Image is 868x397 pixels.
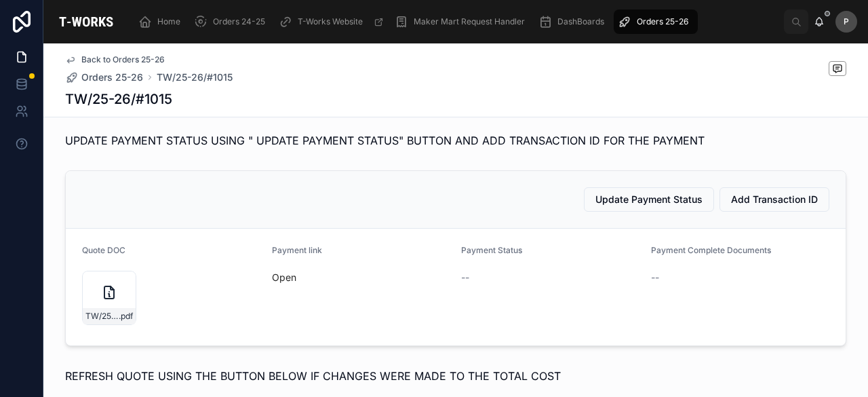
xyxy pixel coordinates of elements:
span: T-Works Website [298,16,363,27]
span: Orders 24-25 [213,16,265,27]
span: Maker Mart Request Handler [414,16,525,27]
span: Quote DOC [82,245,125,255]
span: .pdf [119,311,133,322]
span: -- [651,271,659,284]
span: TW/25-26/#1015 [85,311,119,322]
a: DashBoards [534,10,614,34]
span: Back to Orders 25-26 [81,54,165,65]
img: App logo [54,11,118,33]
span: Payment Status [461,245,522,255]
span: DashBoards [557,16,604,27]
button: Add Transaction ID [719,187,829,212]
a: Back to Orders 25-26 [65,54,165,65]
a: Open [272,271,296,283]
button: Update Payment Status [584,187,714,212]
span: Orders 25-26 [637,16,688,27]
div: scrollable content [129,7,784,37]
span: Update Payment Status [595,193,703,206]
h1: TW/25-26/#1015 [65,90,172,109]
a: T-Works Website [275,10,391,34]
a: Orders 25-26 [614,10,698,34]
span: Payment Complete Documents [651,245,771,255]
span: Add Transaction ID [731,193,818,206]
span: -- [461,271,469,284]
a: Home [134,10,190,34]
span: P [844,16,849,27]
span: Orders 25-26 [81,71,143,84]
a: Orders 25-26 [65,71,143,84]
a: TW/25-26/#1015 [157,71,233,84]
span: Payment link [272,245,322,255]
span: Home [157,16,180,27]
a: Orders 24-25 [190,10,275,34]
span: REFRESH QUOTE USING THE BUTTON BELOW IF CHANGES WERE MADE TO THE TOTAL COST [65,369,561,383]
a: Maker Mart Request Handler [391,10,534,34]
span: UPDATE PAYMENT STATUS USING " UPDATE PAYMENT STATUS" BUTTON AND ADD TRANSACTION ID FOR THE PAYMENT [65,134,705,147]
